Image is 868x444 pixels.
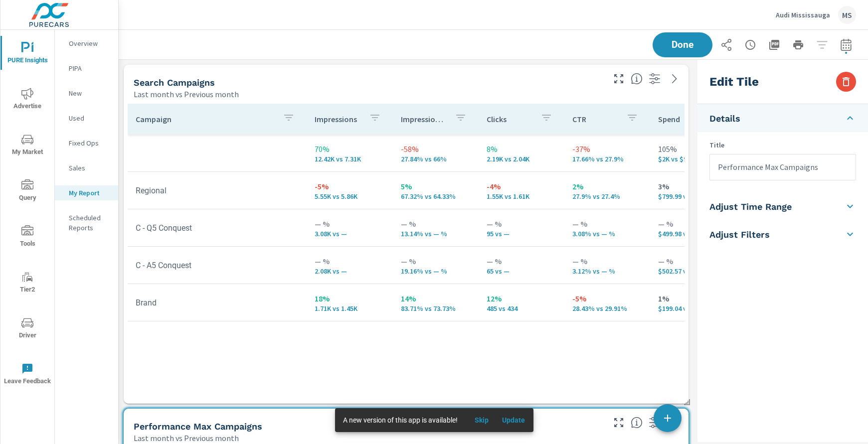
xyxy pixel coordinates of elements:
[470,416,494,425] span: Skip
[658,155,728,163] p: $2,001.58 vs $975.16
[128,290,307,315] td: Brand
[128,178,307,203] td: Regional
[401,230,471,238] p: 13.14% vs — %
[315,155,384,163] p: 12,420 vs 7,312
[658,143,728,155] p: 105%
[709,140,856,150] p: Title
[315,218,384,230] p: — %
[658,192,728,200] p: $799.99 vs $778.93
[572,218,642,230] p: — %
[572,143,642,155] p: -37%
[658,255,728,267] p: — %
[663,40,702,49] span: Done
[69,188,110,198] p: My Report
[838,6,856,24] div: MS
[709,113,740,124] h5: Details
[631,417,643,429] span: This is a summary of PMAX performance results by campaign. Each column can be sorted.
[134,88,239,100] p: Last month vs Previous month
[315,143,384,155] p: 70%
[401,155,471,163] p: 27.84% vs 66%
[55,185,118,200] div: My Report
[572,304,642,312] p: 28.43% vs 29.91%
[658,180,728,192] p: 3%
[658,304,728,312] p: $199.04 vs $196.22
[658,230,728,238] p: $499.98 vs $ —
[487,304,556,312] p: 485 vs 434
[134,77,215,88] h5: Search Campaigns
[315,114,360,124] p: Impressions
[55,136,118,150] div: Fixed Ops
[572,114,618,124] p: CTR
[55,160,118,175] div: Sales
[343,416,458,424] span: A new version of this app is available!
[55,86,118,101] div: New
[487,192,556,200] p: 1,548 vs 1,606
[69,38,110,48] p: Overview
[55,111,118,126] div: Used
[3,42,51,66] span: PURE Insights
[487,114,532,124] p: Clicks
[572,230,642,238] p: 3.08% vs — %
[401,293,471,304] p: 14%
[487,180,556,192] p: -4%
[487,143,556,155] p: 8%
[55,210,118,235] div: Scheduled Reports
[3,225,51,250] span: Tools
[136,114,275,124] p: Campaign
[0,30,54,397] div: nav menu
[487,255,556,267] p: — %
[572,293,642,304] p: -5%
[401,114,447,124] p: Impression Share
[3,363,51,387] span: Leave Feedback
[69,163,110,173] p: Sales
[69,213,110,233] p: Scheduled Reports
[764,35,784,55] button: "Export Report to PDF"
[572,255,642,267] p: — %
[69,63,110,73] p: PIPA
[69,138,110,148] p: Fixed Ops
[315,192,384,200] p: 5,548 vs 5,861
[487,267,556,275] p: 65 vs —
[134,421,262,432] h5: Performance Max Campaigns
[658,293,728,304] p: 1%
[498,412,529,428] button: Update
[315,180,384,192] p: -5%
[315,230,384,238] p: 3,083 vs —
[631,73,643,85] span: This is a summary of Search performance results by campaign. Each column can be sorted.
[572,192,642,200] p: 27.9% vs 27.4%
[3,317,51,341] span: Driver
[572,267,642,275] p: 3.12% vs — %
[709,73,759,90] h3: Edit Tile
[401,267,471,275] p: 19.16% vs — %
[401,192,471,200] p: 67.32% vs 64.33%
[315,304,384,312] p: 1,706 vs 1,451
[3,179,51,204] span: Query
[502,416,525,425] span: Update
[487,230,556,238] p: 95 vs —
[611,71,627,87] button: Make Fullscreen
[709,229,770,240] h5: Adjust Filters
[466,412,498,428] button: Skip
[3,271,51,296] span: Tier2
[401,218,471,230] p: — %
[55,61,118,76] div: PIPA
[401,180,471,192] p: 5%
[401,304,471,312] p: 83.71% vs 73.73%
[69,88,110,98] p: New
[3,134,51,158] span: My Market
[487,293,556,304] p: 12%
[128,253,307,278] td: C - A5 Conquest
[401,255,471,267] p: — %
[315,293,384,304] p: 18%
[134,432,239,444] p: Last month vs Previous month
[572,180,642,192] p: 2%
[658,114,704,124] p: Spend
[487,155,556,163] p: 2,193 vs 2,040
[401,143,471,155] p: -58%
[69,113,110,123] p: Used
[658,267,728,275] p: $502.57 vs $ —
[128,215,307,241] td: C - Q5 Conquest
[776,10,830,19] p: Audi Mississauga
[3,88,51,112] span: Advertise
[709,201,792,212] h5: Adjust Time Range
